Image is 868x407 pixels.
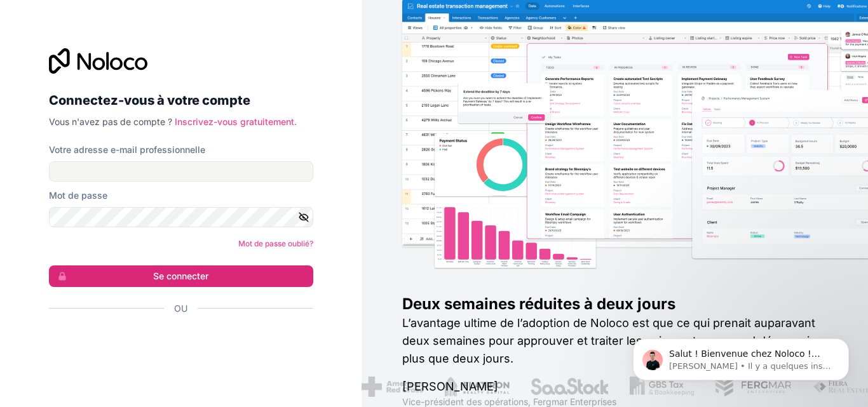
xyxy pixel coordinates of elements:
font: Votre adresse e-mail professionnelle [49,144,205,155]
font: Vice-président des opérations [402,396,528,407]
font: Connectez-vous à votre compte [49,93,250,108]
font: [PERSON_NAME] [402,380,498,393]
font: , [528,396,531,407]
img: /assets/croix-rouge-americaine-BAupjrZR.png [362,377,423,397]
a: Mot de passe oublié? [238,239,313,248]
font: L’avantage ultime de l’adoption de Noloco est que ce qui prenait auparavant deux semaines pour ap... [402,316,816,365]
iframe: Message de notifications d'interphone [614,312,868,401]
button: Se connecter [49,265,313,287]
a: Inscrivez-vous gratuitement. [175,116,297,127]
font: Deux semaines réduites à deux jours [402,295,675,313]
font: Ou [174,303,187,314]
font: Se connecter [153,270,208,281]
input: Adresse email [49,161,313,182]
font: Vous n'avez pas de compte ? [49,116,172,127]
iframe: Bouton "Se connecter avec Google" [43,329,309,357]
input: Mot de passe [49,207,313,227]
font: Mot de passe [49,190,107,201]
font: Fergmar Enterprises [533,396,616,407]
